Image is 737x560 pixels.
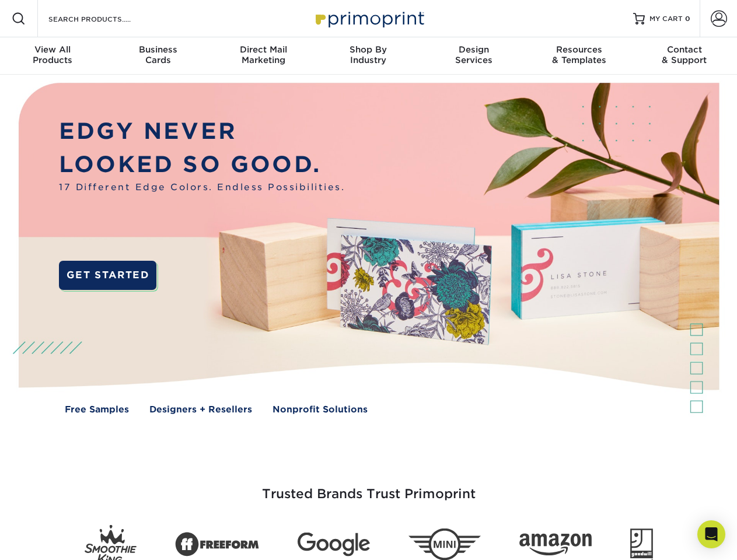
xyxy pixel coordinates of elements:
a: Direct MailMarketing [211,37,316,75]
span: Resources [526,44,631,55]
div: Services [421,44,526,65]
span: 0 [685,15,690,23]
img: Google [298,533,370,556]
a: Resources& Templates [526,37,631,75]
p: EDGY NEVER [59,115,345,148]
div: & Support [632,44,737,65]
div: Industry [316,44,421,65]
span: Contact [632,44,737,55]
a: Nonprofit Solutions [273,403,368,416]
div: Open Intercom Messenger [697,520,725,548]
div: Marketing [211,44,316,65]
input: SEARCH PRODUCTS..... [47,12,161,26]
div: Cards [105,44,210,65]
span: Shop By [316,44,421,55]
span: Direct Mail [211,44,316,55]
a: GET STARTED [59,261,156,290]
span: Design [421,44,526,55]
a: Free Samples [65,403,129,416]
a: Designers + Resellers [149,403,252,416]
a: DesignServices [421,37,526,75]
div: & Templates [526,44,631,65]
h3: Trusted Brands Trust Primoprint [27,459,710,516]
img: Goodwill [630,528,653,560]
iframe: Google Customer Reviews [3,524,99,556]
span: Business [105,44,210,55]
span: 17 Different Edge Colors. Endless Possibilities. [59,181,345,194]
a: Shop ByIndustry [316,37,421,75]
img: Primoprint [310,6,427,31]
p: LOOKED SO GOOD. [59,148,345,181]
img: Amazon [519,534,592,556]
a: Contact& Support [632,37,737,75]
a: BusinessCards [105,37,210,75]
span: MY CART [649,14,683,24]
